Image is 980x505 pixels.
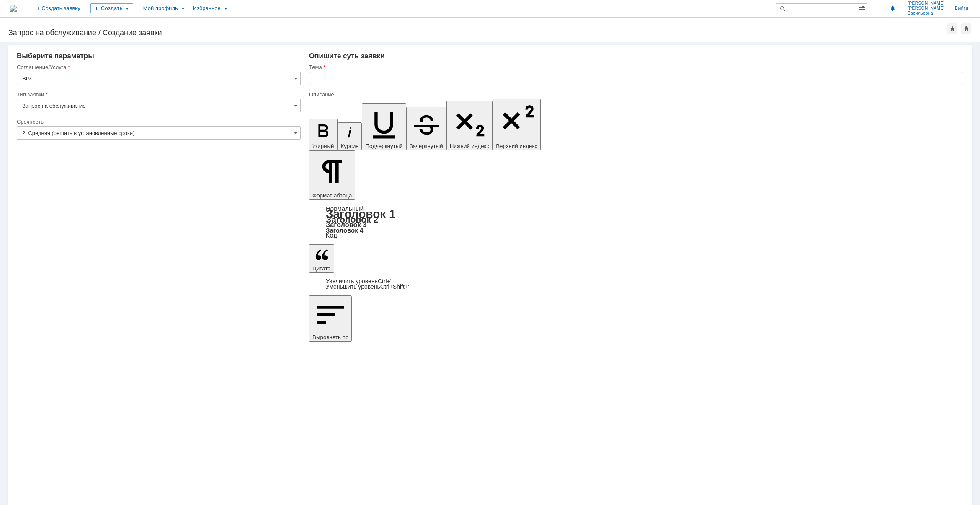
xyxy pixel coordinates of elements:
[90,3,133,13] div: Создать
[326,207,396,220] a: Заголовок 1
[309,52,385,60] span: Опишите суть заявки
[326,227,363,234] a: Заголовок 4
[309,206,963,238] div: Формат абзаца
[450,143,490,149] span: Нижний индекс
[378,278,392,285] span: Ctrl+'
[312,334,348,340] span: Выровнять по
[380,283,409,290] span: Ctrl+Shift+'
[312,265,331,272] span: Цитата
[8,28,947,37] div: Запрос на обслуживание / Создание заявки
[961,23,971,34] div: Сделать домашней страницей
[326,278,392,285] a: Increase
[908,1,945,6] span: [PERSON_NAME]
[10,5,17,12] img: logo
[17,119,299,124] div: Срочность
[326,221,366,228] a: Заголовок 3
[493,99,541,150] button: Верхний индекс
[309,244,334,273] button: Цитата
[312,192,352,199] span: Формат абзаца
[10,5,17,12] a: Перейти на домашнюю страницу
[496,143,537,149] span: Верхний индекс
[326,205,364,212] a: Нормальный
[326,232,337,239] a: Код
[17,65,299,70] div: Соглашение/Услуга
[406,107,446,150] button: Зачеркнутый
[446,101,493,150] button: Нижний индекс
[309,279,963,290] div: Цитата
[326,283,409,290] a: Decrease
[338,122,362,150] button: Курсив
[309,119,338,150] button: Жирный
[410,143,443,149] span: Зачеркнутый
[312,143,334,149] span: Жирный
[309,295,352,342] button: Выровнять по
[309,150,355,200] button: Формат абзаца
[947,23,957,34] div: Добавить в избранное
[17,52,94,60] span: Выберите параметры
[309,65,962,70] div: Тема
[362,103,406,150] button: Подчеркнутый
[908,11,945,16] span: Васильевна
[341,143,359,149] span: Курсив
[326,215,378,224] a: Заголовок 2
[908,6,945,11] span: [PERSON_NAME]
[859,4,867,12] span: Расширенный поиск
[17,92,299,97] div: Тип заявки
[309,92,962,97] div: Описание
[365,143,402,149] span: Подчеркнутый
